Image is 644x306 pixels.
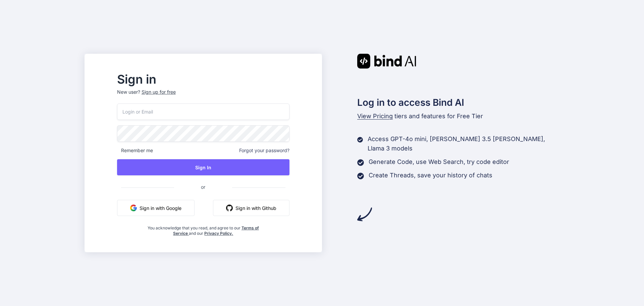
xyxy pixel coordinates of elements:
div: You acknowledge that you read, and agree to our and our [146,221,261,236]
span: Remember me [117,147,153,154]
span: View Pricing [357,113,393,120]
p: New user? [117,89,289,103]
span: Forgot your password? [239,147,289,154]
p: tiers and features for Free Tier [357,112,560,121]
button: Sign In [117,159,289,175]
h2: Log in to access Bind AI [357,95,560,110]
div: Sign up for free [142,89,176,95]
input: Login or Email [117,103,289,120]
h2: Sign in [117,74,289,85]
a: Terms of Service [173,225,259,236]
p: Create Threads, save your history of chats [369,171,492,180]
img: github [226,205,233,211]
img: Bind AI logo [357,54,416,69]
button: Sign in with Github [213,200,289,216]
p: Access GPT-4o mini, [PERSON_NAME] 3.5 [PERSON_NAME], Llama 3 models [368,134,559,153]
img: arrow [357,207,372,222]
button: Sign in with Google [117,200,195,216]
a: Privacy Policy. [204,231,233,236]
p: Generate Code, use Web Search, try code editor [369,157,509,167]
img: google [130,205,137,211]
span: or [174,179,232,195]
